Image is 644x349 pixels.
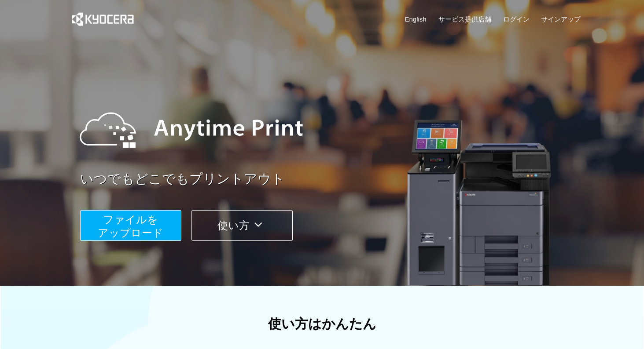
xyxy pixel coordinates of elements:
button: 使い方 [191,210,293,241]
span: ファイルを ​​アップロード [98,214,163,239]
a: English [405,15,427,24]
a: サービス提供店舗 [438,15,491,24]
button: ファイルを​​アップロード [80,210,181,241]
a: サインアップ [541,15,581,24]
a: ログイン [503,15,530,24]
a: いつでもどこでもプリントアウト [80,170,586,189]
